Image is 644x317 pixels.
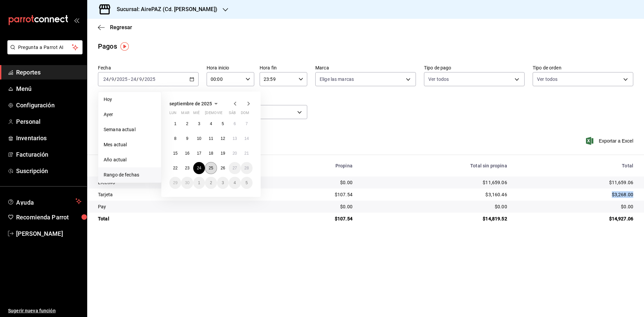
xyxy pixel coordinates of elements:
[518,203,633,210] div: $0.00
[173,166,177,170] abbr: 22 de septiembre de 2025
[104,141,156,148] span: Mes actual
[207,65,254,70] label: Hora inicio
[116,76,128,82] input: ----
[111,76,114,82] input: --
[111,5,217,13] h3: Sucursal: AirePAZ (Cd. [PERSON_NAME])
[221,136,225,141] abbr: 12 de septiembre de 2025
[16,117,82,126] span: Personal
[109,76,111,82] span: /
[16,166,82,175] span: Suscripción
[169,101,212,106] span: septiembre de 2025
[185,166,189,170] abbr: 23 de septiembre de 2025
[193,162,205,174] button: 24 de septiembre de 2025
[587,137,633,145] button: Exportar a Excel
[518,179,633,186] div: $11,659.06
[98,215,260,222] div: Total
[241,118,253,130] button: 7 de septiembre de 2025
[193,118,205,130] button: 3 de septiembre de 2025
[245,151,249,156] abbr: 21 de septiembre de 2025
[241,147,253,159] button: 21 de septiembre de 2025
[229,147,240,159] button: 20 de septiembre de 2025
[130,76,137,82] input: --
[209,151,213,156] abbr: 18 de septiembre de 2025
[98,191,260,198] div: Tarjeta
[241,162,253,174] button: 28 de septiembre de 2025
[232,136,237,141] abbr: 13 de septiembre de 2025
[104,156,156,163] span: Año actual
[16,150,82,159] span: Facturación
[193,147,205,159] button: 17 de septiembre de 2025
[229,162,240,174] button: 27 de septiembre de 2025
[169,111,176,118] abbr: lunes
[217,177,229,189] button: 3 de octubre de 2025
[103,76,109,82] input: --
[181,118,193,130] button: 2 de septiembre de 2025
[185,151,189,156] abbr: 16 de septiembre de 2025
[197,151,201,156] abbr: 17 de septiembre de 2025
[222,121,224,126] abbr: 5 de septiembre de 2025
[98,65,199,70] label: Fecha
[173,180,177,185] abbr: 29 de septiembre de 2025
[537,76,557,83] span: Ver todos
[186,136,189,141] abbr: 9 de septiembre de 2025
[232,151,237,156] abbr: 20 de septiembre de 2025
[110,24,132,31] span: Regresar
[210,121,212,126] abbr: 4 de septiembre de 2025
[233,180,236,185] abbr: 4 de octubre de 2025
[363,191,507,198] div: $3,160.46
[229,133,240,145] button: 13 de septiembre de 2025
[245,136,249,141] abbr: 14 de septiembre de 2025
[186,121,189,126] abbr: 2 de septiembre de 2025
[114,76,116,82] span: /
[169,133,181,145] button: 8 de septiembre de 2025
[174,136,176,141] abbr: 8 de septiembre de 2025
[169,162,181,174] button: 22 de septiembre de 2025
[18,44,72,51] span: Pregunta a Parrot AI
[270,215,353,222] div: $107.54
[270,191,353,198] div: $107.54
[229,118,240,130] button: 6 de septiembre de 2025
[193,177,205,189] button: 1 de octubre de 2025
[181,111,189,118] abbr: martes
[363,203,507,210] div: $0.00
[104,96,156,103] span: Hoy
[185,180,189,185] abbr: 30 de septiembre de 2025
[16,84,82,93] span: Menú
[181,162,193,174] button: 23 de septiembre de 2025
[193,133,205,145] button: 10 de septiembre de 2025
[142,76,144,82] span: /
[217,118,229,130] button: 5 de septiembre de 2025
[233,121,236,126] abbr: 6 de septiembre de 2025
[181,147,193,159] button: 16 de septiembre de 2025
[241,177,253,189] button: 5 de octubre de 2025
[217,147,229,159] button: 19 de septiembre de 2025
[363,163,507,168] div: Total sin propina
[174,121,176,126] abbr: 1 de septiembre de 2025
[363,179,507,186] div: $11,659.06
[221,166,225,170] abbr: 26 de septiembre de 2025
[241,111,249,118] abbr: domingo
[197,136,201,141] abbr: 10 de septiembre de 2025
[120,42,129,51] button: Tooltip marker
[181,133,193,145] button: 9 de septiembre de 2025
[104,111,156,118] span: Ayer
[8,307,82,314] span: Sugerir nueva función
[315,65,416,70] label: Marca
[222,180,224,185] abbr: 3 de octubre de 2025
[16,134,82,143] span: Inventarios
[217,133,229,145] button: 12 de septiembre de 2025
[169,147,181,159] button: 15 de septiembre de 2025
[104,126,156,133] span: Semana actual
[217,162,229,174] button: 26 de septiembre de 2025
[320,76,354,83] span: Elige las marcas
[198,121,200,126] abbr: 3 de septiembre de 2025
[16,213,82,222] span: Recomienda Parrot
[139,76,142,82] input: --
[533,65,633,70] label: Tipo de orden
[229,111,236,118] abbr: sábado
[169,177,181,189] button: 29 de septiembre de 2025
[104,171,156,178] span: Rango de fechas
[98,203,260,210] div: Pay
[205,177,217,189] button: 2 de octubre de 2025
